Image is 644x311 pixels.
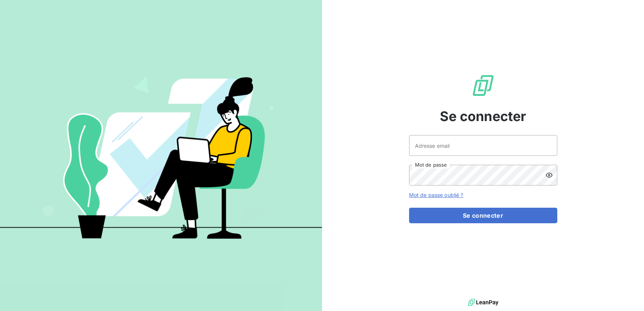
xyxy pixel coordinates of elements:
[409,135,557,156] input: placeholder
[440,106,527,126] span: Se connecter
[471,74,495,97] img: Logo LeanPay
[409,208,557,223] button: Se connecter
[468,297,498,308] img: logo
[409,192,464,198] a: Mot de passe oublié ?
